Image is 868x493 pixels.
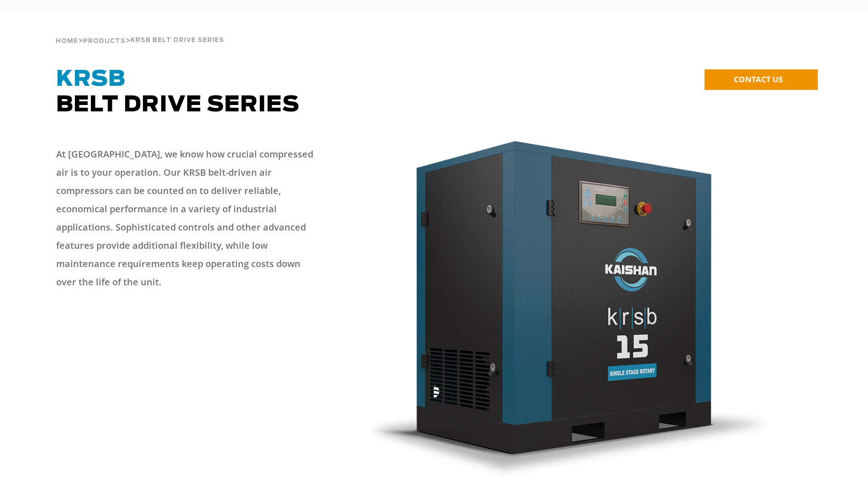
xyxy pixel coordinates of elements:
p: At [GEOGRAPHIC_DATA], we know how crucial compressed air is to your operation. Our KRSB belt-driv... [56,145,321,291]
a: Products [83,37,126,45]
a: Home [56,37,78,45]
div: > > [56,14,224,48]
a: CONTACT US [705,69,818,90]
span: krsb belt drive series [131,37,224,43]
span: CONTACT US [734,74,783,84]
img: krsb15 [363,136,768,477]
span: KRSB [56,68,126,90]
span: Home [56,38,78,44]
span: Products [83,38,126,44]
span: Belt Drive Series [56,68,300,116]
